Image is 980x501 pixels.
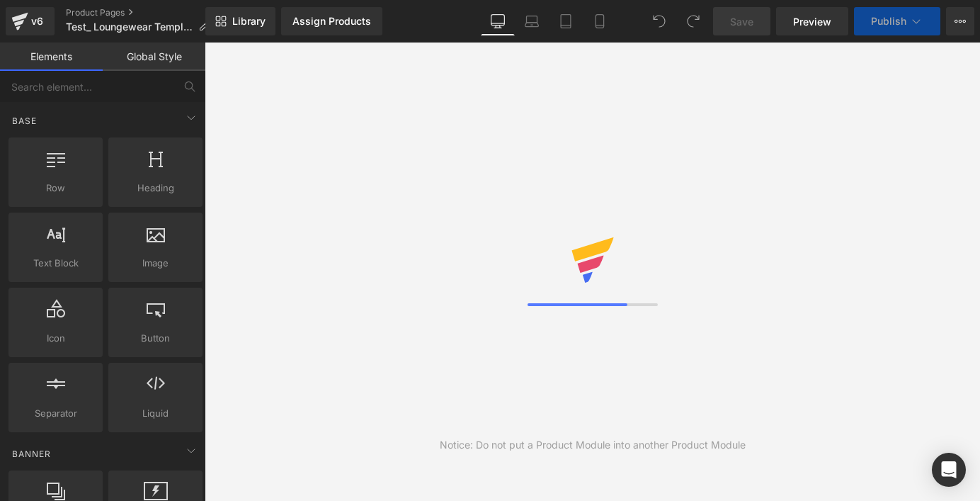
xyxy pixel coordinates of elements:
[854,7,940,35] button: Publish
[13,331,98,346] span: Icon
[11,447,52,461] span: Banner
[11,114,38,128] span: Base
[113,331,198,346] span: Button
[871,16,906,27] span: Publish
[13,406,98,421] span: Separator
[113,256,198,271] span: Image
[232,15,266,28] span: Library
[440,437,746,453] div: Notice: Do not put a Product Module into another Product Module
[549,7,583,35] a: Tablet
[730,14,753,29] span: Save
[13,256,98,271] span: Text Block
[946,7,974,35] button: More
[679,7,707,35] button: Redo
[932,453,966,487] div: Open Intercom Messenger
[481,7,515,35] a: Desktop
[113,181,198,196] span: Heading
[205,7,275,35] a: New Library
[28,12,46,30] div: v6
[515,7,549,35] a: Laptop
[6,7,55,35] a: v6
[66,21,193,33] span: Test_ Loungewear Template
[66,7,220,18] a: Product Pages
[13,181,98,196] span: Row
[776,7,848,35] a: Preview
[113,406,198,421] span: Liquid
[103,43,205,71] a: Global Style
[793,14,831,29] span: Preview
[583,7,617,35] a: Mobile
[645,7,673,35] button: Undo
[292,16,371,27] div: Assign Products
